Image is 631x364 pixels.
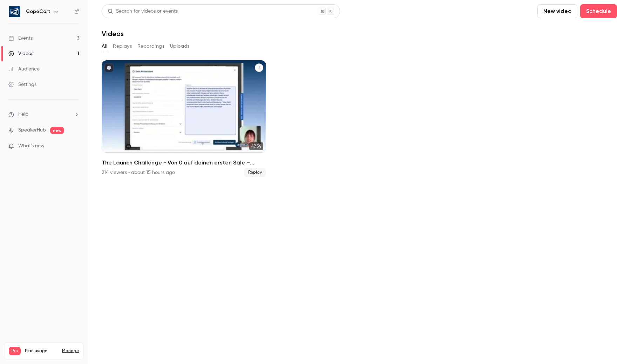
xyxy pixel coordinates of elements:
[170,41,190,52] button: Uploads
[18,127,46,134] a: SpeakerHub
[108,8,178,15] div: Search for videos or events
[25,348,58,354] span: Plan usage
[249,142,263,150] span: 47:34
[50,127,64,134] span: new
[102,159,266,167] h2: The Launch Challenge - Von 0 auf deinen ersten Sale – schneller als gedacht
[102,29,124,38] h1: Videos
[102,4,617,360] section: Videos
[71,143,79,149] iframe: Noticeable Trigger
[102,60,266,177] a: 47:34The Launch Challenge - Von 0 auf deinen ersten Sale – schneller als gedacht214 viewers • abo...
[8,81,36,88] div: Settings
[244,168,266,177] span: Replay
[62,348,79,354] a: Manage
[580,4,617,18] button: Schedule
[8,35,33,42] div: Events
[102,60,266,177] li: The Launch Challenge - Von 0 auf deinen ersten Sale – schneller als gedacht
[18,142,45,150] span: What's new
[8,66,40,73] div: Audience
[26,8,50,15] h6: CopeCart
[9,347,21,355] span: Pro
[102,169,175,176] div: 214 viewers • about 15 hours ago
[102,60,617,177] ul: Videos
[113,41,132,52] button: Replays
[537,4,577,18] button: New video
[104,63,114,72] button: published
[18,111,28,118] span: Help
[102,41,107,52] button: All
[8,50,33,57] div: Videos
[137,41,164,52] button: Recordings
[8,111,79,118] li: help-dropdown-opener
[9,6,20,17] img: CopeCart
